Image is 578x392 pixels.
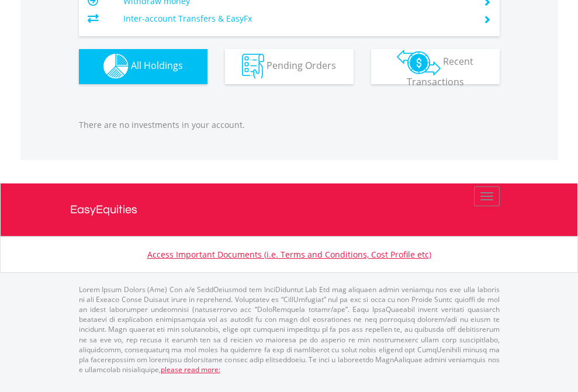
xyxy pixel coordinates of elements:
[371,49,500,84] button: Recent Transactions
[242,54,264,79] img: pending_instructions-wht.png
[397,50,441,75] img: transactions-zar-wht.png
[266,59,336,72] span: Pending Orders
[407,55,474,88] span: Recent Transactions
[225,49,354,84] button: Pending Orders
[79,119,500,131] p: There are no investments in your account.
[79,49,207,84] button: All Holdings
[147,249,431,260] a: Access Important Documents (i.e. Terms and Conditions, Cost Profile etc)
[161,365,220,374] a: please read more:
[123,10,469,27] td: Inter-account Transfers & EasyFx
[131,59,183,72] span: All Holdings
[79,285,500,374] p: Lorem Ipsum Dolors (Ame) Con a/e SeddOeiusmod tem InciDiduntut Lab Etd mag aliquaen admin veniamq...
[70,183,508,236] a: EasyEquities
[103,54,129,79] img: holdings-wht.png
